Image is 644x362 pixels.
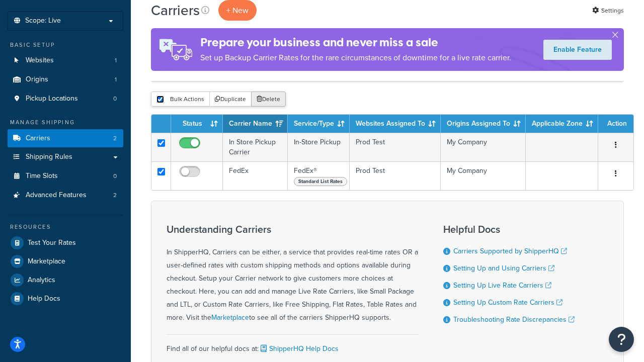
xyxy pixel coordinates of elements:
th: Action [598,115,633,133]
h4: Prepare your business and never miss a sale [200,34,511,51]
span: Test Your Rates [28,239,76,247]
th: Service/Type: activate to sort column ascending [288,115,350,133]
td: In Store Pickup Carrier [223,133,288,161]
span: 1 [115,75,117,84]
li: Origins [8,70,123,89]
img: ad-rules-rateshop-fe6ec290ccb7230408bd80ed9643f0289d75e0ffd9eb532fc0e269fcd187b520.png [151,28,200,71]
li: Carriers [8,129,123,148]
th: Status: activate to sort column ascending [171,115,223,133]
li: Pickup Locations [8,89,123,108]
a: Setting Up Custom Rate Carriers [453,297,562,308]
span: Carriers [26,134,50,143]
a: Test Your Rates [8,234,123,252]
span: Analytics [28,276,55,285]
a: Pickup Locations 0 [8,89,123,108]
span: Marketplace [28,257,65,266]
td: Prod Test [350,133,441,161]
p: Set up Backup Carrier Rates for the rare circumstances of downtime for a live rate carrier. [200,51,511,65]
span: 2 [113,134,117,143]
span: Help Docs [28,295,60,303]
h3: Helpful Docs [443,224,575,235]
a: Enable Feature [543,40,612,60]
td: In-Store Pickup [288,133,350,161]
td: Prod Test [350,161,441,190]
span: 0 [113,95,117,103]
td: FedEx® [288,161,350,190]
a: Websites 1 [8,51,123,70]
button: Duplicate [209,92,252,107]
div: Basic Setup [8,41,123,49]
button: Delete [251,92,286,107]
div: Find all of our helpful docs at: [167,334,418,355]
a: Marketplace [8,252,123,270]
th: Applicable Zone: activate to sort column ascending [526,115,598,133]
th: Origins Assigned To: activate to sort column ascending [441,115,526,133]
li: Time Slots [8,167,123,186]
td: My Company [441,161,526,190]
a: Setting Up Live Rate Carriers [453,280,551,291]
td: FedEx [223,161,288,190]
li: Advanced Features [8,186,123,205]
a: Origins 1 [8,70,123,89]
span: Standard List Rates [294,177,347,186]
h1: Carriers [151,1,200,20]
div: Resources [8,223,123,231]
span: 1 [115,56,117,65]
a: Time Slots 0 [8,167,123,186]
span: 2 [113,191,117,200]
a: Setting Up and Using Carriers [453,263,554,274]
a: Carriers Supported by ShipperHQ [453,246,567,256]
a: Carriers 2 [8,129,123,148]
a: Advanced Features 2 [8,186,123,205]
div: Manage Shipping [8,118,123,127]
td: My Company [441,133,526,161]
span: Origins [26,75,48,84]
th: Carrier Name: activate to sort column ascending [223,115,288,133]
a: Help Docs [8,290,123,308]
button: Open Resource Center [609,327,634,352]
a: Shipping Rules [8,148,123,166]
li: Websites [8,51,123,70]
a: Troubleshooting Rate Discrepancies [453,314,575,325]
a: Analytics [8,271,123,289]
th: Websites Assigned To: activate to sort column ascending [350,115,441,133]
a: Marketplace [211,312,249,323]
span: 0 [113,172,117,180]
button: Bulk Actions [151,92,210,107]
span: Pickup Locations [26,95,78,103]
h3: Understanding Carriers [167,224,418,235]
span: Advanced Features [26,191,87,200]
span: Time Slots [26,172,58,180]
span: Shipping Rules [26,153,72,161]
span: Websites [26,56,54,65]
a: Settings [592,4,624,18]
div: In ShipperHQ, Carriers can be either, a service that provides real-time rates OR a user-defined r... [167,224,418,324]
a: ShipperHQ Help Docs [259,343,339,354]
span: Scope: Live [25,17,61,25]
